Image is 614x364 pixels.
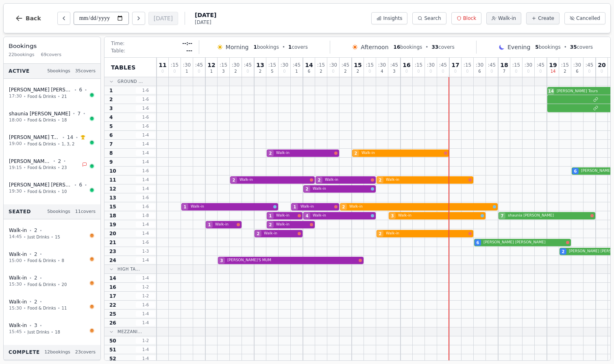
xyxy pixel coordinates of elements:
span: • [58,141,60,147]
span: 2 [379,177,382,183]
span: : 15 [464,63,471,67]
span: 2 [259,69,261,74]
span: : 30 [573,63,581,67]
span: 1 [208,222,211,228]
span: Walk-in [240,177,308,183]
span: • [24,165,26,171]
span: 1 - 4 [136,186,155,192]
span: Morning [226,43,249,51]
span: Walk-in [498,15,516,22]
span: • [51,234,53,240]
span: 15:30 [9,281,22,288]
button: [PERSON_NAME] [PERSON_NAME]•2•19:15•Food & Drinks•23 [4,154,100,176]
span: 2 [269,222,272,228]
span: bookings [254,44,279,50]
span: 2 [34,251,37,258]
span: 22 bookings [9,52,35,58]
span: : 15 [366,63,374,67]
span: : 30 [281,63,288,67]
span: 0 [539,69,542,74]
span: Walk-in [386,177,467,183]
button: Walk-in •2•14:45•Just Drinks•15 [4,223,100,245]
button: Insights [371,12,407,24]
span: • [24,188,26,195]
span: : 45 [537,63,544,67]
span: 20 [109,230,116,237]
span: : 45 [244,63,252,67]
span: 4 [109,114,113,121]
span: • [29,227,32,234]
span: 1 - 6 [136,96,155,102]
span: 1, 3, 2 [62,141,75,147]
span: 14 [67,134,73,141]
span: 5 [109,123,113,130]
span: 2 [379,231,382,237]
span: 12 [109,186,116,192]
span: : 15 [171,63,179,67]
span: • [73,110,75,117]
span: : 15 [415,63,422,67]
span: Food & Drinks [28,258,56,264]
span: • [58,165,60,171]
span: covers [570,44,593,50]
span: [PERSON_NAME] [PERSON_NAME] [9,87,72,93]
span: Food & Drinks [28,282,56,288]
span: 13 [256,62,264,68]
span: --:-- [182,40,192,47]
span: 11 [109,177,116,183]
span: 4 [381,69,383,74]
span: 8 [62,258,64,264]
span: Block [463,15,476,22]
span: Cancelled [576,15,600,22]
span: 2 [564,69,566,74]
span: 18 [62,117,67,123]
span: 14:45 [9,234,22,240]
span: • [24,93,26,100]
span: 1 - 6 [136,239,155,245]
span: Food & Drinks [28,117,56,123]
span: : 30 [525,63,532,67]
span: 19:00 [9,141,22,147]
button: Search [412,12,446,24]
span: • [282,44,285,50]
span: • [58,305,60,311]
span: 1 [254,44,257,50]
span: 21 [62,93,67,100]
span: 15:00 [9,258,22,264]
span: : 15 [561,63,569,67]
span: 17:30 [9,93,22,100]
span: 1 - 6 [136,204,155,210]
span: Back [26,15,41,21]
span: Walk-in [9,299,27,305]
span: 3 [391,213,394,219]
span: 2 [318,177,321,183]
span: 10 [109,168,116,174]
span: 0 [405,69,408,74]
span: 1 [184,204,187,210]
span: 1 - 4 [136,159,155,165]
span: Walk-in [276,213,296,219]
span: : 30 [378,63,386,67]
span: Food & Drinks [28,305,56,311]
span: • [62,134,65,141]
button: Cancelled [564,12,605,24]
span: Seated [9,208,31,215]
button: [PERSON_NAME] Tours•14•19:00•Food & Drinks•1, 3, 2 [4,130,100,152]
span: • [40,299,42,305]
span: : 30 [232,63,240,67]
span: covers [431,44,454,50]
span: • [40,227,42,234]
span: 7 [503,69,505,74]
span: Afternoon [361,43,388,51]
span: Search [424,15,441,22]
span: • [24,282,26,288]
span: • [24,234,26,240]
span: 14 [551,69,556,74]
span: 1 - 6 [136,195,155,201]
span: • [564,44,567,50]
span: • [51,329,53,335]
span: Walk-in [191,204,272,210]
span: bookings [535,44,560,50]
span: • [58,93,60,100]
span: 2 [34,275,37,281]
